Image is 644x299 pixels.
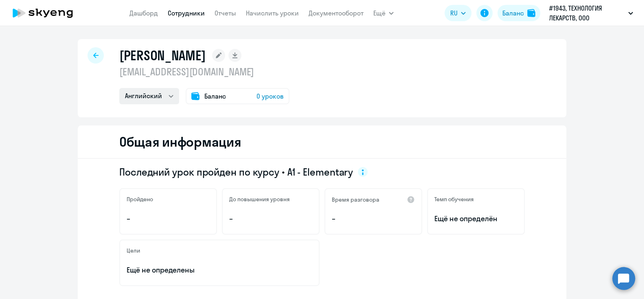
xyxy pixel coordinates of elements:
[332,213,415,224] p: –
[127,247,140,254] h5: Цели
[119,134,241,150] h2: Общая информация
[215,9,236,17] a: Отчеты
[119,65,289,78] p: [EMAIL_ADDRESS][DOMAIN_NAME]
[256,91,284,101] span: 0 уроков
[434,196,474,203] h5: Темп обучения
[497,5,540,21] button: Балансbalance
[127,213,210,224] p: –
[204,91,226,101] span: Баланс
[119,165,353,178] span: Последний урок пройден по курсу • A1 - Elementary
[373,8,386,18] span: Ещё
[127,265,312,275] p: Ещё не определены
[229,196,290,203] h5: До повышения уровня
[373,5,394,21] button: Ещё
[434,213,517,224] span: Ещё не определён
[246,9,299,17] a: Начислить уроки
[549,3,625,23] p: #1943, ТЕХНОЛОГИЯ ЛЕКАРСТВ, ООО
[129,9,158,17] a: Дашборд
[309,9,364,17] a: Документооборот
[527,9,535,17] img: balance
[229,213,312,224] p: –
[119,47,206,64] h1: [PERSON_NAME]
[332,196,379,203] h5: Время разговора
[168,9,205,17] a: Сотрудники
[445,5,471,21] button: RU
[450,8,458,18] span: RU
[502,8,524,18] div: Баланс
[127,196,153,203] h5: Пройдено
[545,3,637,23] button: #1943, ТЕХНОЛОГИЯ ЛЕКАРСТВ, ООО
